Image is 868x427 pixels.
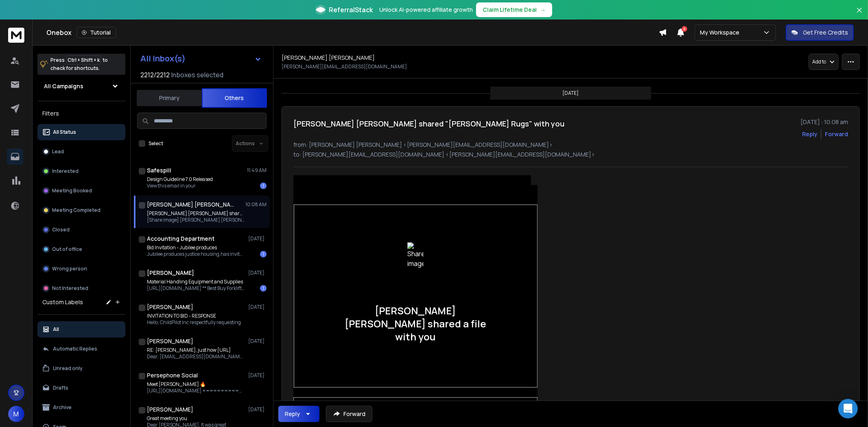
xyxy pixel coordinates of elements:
[260,285,267,292] div: 1
[147,269,194,277] h1: [PERSON_NAME]
[140,70,170,80] span: 2212 / 2212
[53,365,83,372] p: Unread only
[53,404,72,411] p: Archive
[147,371,198,379] h1: Persephone Social
[66,55,101,65] span: Ctrl + Shift + k
[171,70,223,80] h3: Inboxes selected
[147,381,245,388] p: Meet [PERSON_NAME] 🔥
[50,56,108,72] p: Press to check for shortcuts.
[282,63,407,70] p: [PERSON_NAME][EMAIL_ADDRESS][DOMAIN_NAME]
[282,54,375,62] h1: [PERSON_NAME] [PERSON_NAME]
[540,6,546,14] span: →
[46,27,659,38] div: Onebox
[812,59,826,65] p: Add to
[52,285,88,292] p: Not Interested
[37,261,125,277] button: Wrong person
[285,410,300,418] div: Reply
[147,285,245,292] p: [URL][DOMAIN_NAME] ** Best Buy Forklift for
[147,244,245,251] p: Bid Invitation - Jubilee produces
[147,217,245,223] p: [Share image] [PERSON_NAME] [PERSON_NAME] shared
[202,88,267,108] button: Others
[147,303,193,311] h1: [PERSON_NAME]
[147,415,226,422] p: Great meeting you
[149,140,163,147] label: Select
[700,28,743,37] p: My Workspace
[278,406,319,422] button: Reply
[147,166,171,174] h1: Safespill
[147,388,245,394] p: [URL][DOMAIN_NAME] ============================================================ ** VIEW WEBSITE (...
[334,304,497,343] p: [PERSON_NAME] [PERSON_NAME] shared a file with you
[53,385,68,391] p: Drafts
[825,130,848,138] div: Forward
[37,360,125,377] button: Unread only
[147,347,245,353] p: RE: [PERSON_NAME], just how [URL]
[147,251,245,257] p: Jubilee produces justice housing,has invited
[293,118,564,129] h1: [PERSON_NAME] [PERSON_NAME] shared "[PERSON_NAME] Rugs" with you
[8,406,24,422] button: M
[53,326,59,333] p: All
[147,210,245,217] p: [PERSON_NAME] [PERSON_NAME] shared "[PERSON_NAME] Rugs"
[52,148,64,155] p: Lead
[147,200,236,209] h1: [PERSON_NAME] [PERSON_NAME]
[786,24,854,41] button: Get Free Credits
[37,241,125,257] button: Out of office
[44,82,83,90] h1: All Campaigns
[52,246,82,253] p: Out of office
[53,346,97,352] p: Automatic Replies
[476,2,552,17] button: Claim Lifetime Deal→
[563,90,579,96] p: [DATE]
[293,150,848,159] p: to: [PERSON_NAME][EMAIL_ADDRESS][DOMAIN_NAME] <[PERSON_NAME][EMAIL_ADDRESS][DOMAIN_NAME]>
[52,207,101,213] p: Meeting Completed
[77,27,116,38] button: Tutorial
[140,54,186,63] h1: All Inbox(s)
[147,279,245,285] p: Material Handling Equipment and Supplies
[838,399,858,418] div: Open Intercom Messenger
[37,380,125,396] button: Drafts
[147,405,193,414] h1: [PERSON_NAME]
[53,129,76,135] p: All Status
[260,183,267,189] div: 1
[854,5,865,24] button: Close banner
[42,298,83,306] h3: Custom Labels
[407,242,424,268] img: Share image
[329,5,373,15] span: ReferralStack
[137,89,202,107] button: Primary
[37,144,125,160] button: Lead
[37,78,125,94] button: All Campaigns
[379,6,473,14] p: Unlock AI-powered affiliate growth
[147,313,241,319] p: INVITATION TO BID - RESPONSE
[248,338,267,344] p: [DATE]
[147,176,213,183] p: Design Guideline 7.0 Released
[682,26,687,32] span: 6
[134,50,268,67] button: All Inbox(s)
[245,201,267,208] p: 10:08 AM
[37,280,125,296] button: Not Interested
[37,399,125,416] button: Archive
[52,266,87,272] p: Wrong person
[52,227,70,233] p: Closed
[37,183,125,199] button: Meeting Booked
[37,222,125,238] button: Closed
[248,304,267,310] p: [DATE]
[293,141,848,149] p: from: [PERSON_NAME] [PERSON_NAME] <[PERSON_NAME][EMAIL_ADDRESS][DOMAIN_NAME]>
[248,406,267,413] p: [DATE]
[802,130,818,138] button: Reply
[260,251,267,257] div: 1
[803,28,848,37] p: Get Free Credits
[37,341,125,357] button: Automatic Replies
[248,270,267,276] p: [DATE]
[37,108,125,119] h3: Filters
[326,406,372,422] button: Forward
[147,319,241,326] p: Hello, ChildPilot Inc respectfully requesting
[37,163,125,179] button: Interested
[147,353,245,360] p: Dear, [EMAIL_ADDRESS][DOMAIN_NAME], Thank you for
[147,235,214,243] h1: Accounting Department
[37,202,125,218] button: Meeting Completed
[147,337,193,345] h1: [PERSON_NAME]
[800,118,848,126] p: [DATE] : 10:08 am
[37,124,125,140] button: All Status
[248,372,267,379] p: [DATE]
